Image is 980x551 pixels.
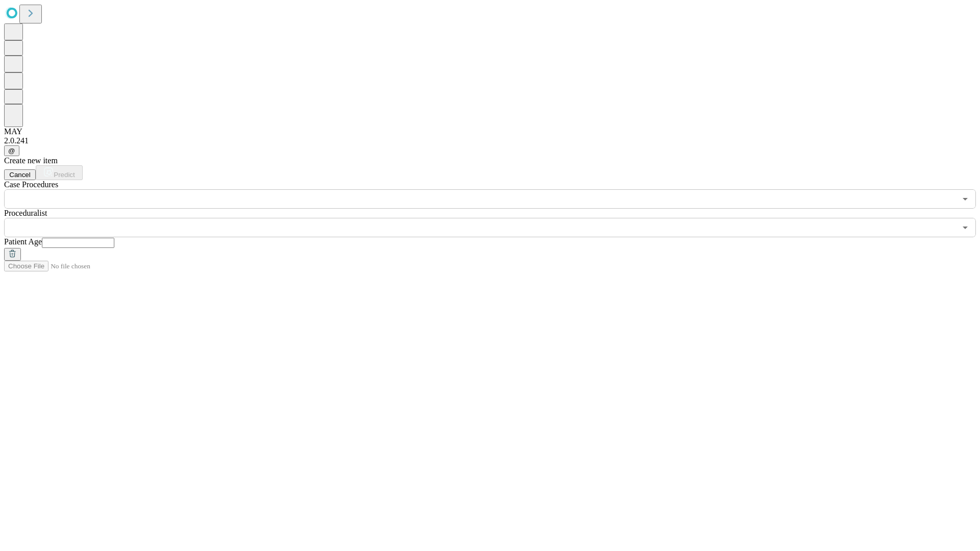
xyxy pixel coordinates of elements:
[54,171,75,179] span: Predict
[4,156,58,165] span: Create new item
[4,169,36,180] button: Cancel
[8,147,15,155] span: @
[958,192,972,206] button: Open
[4,136,976,145] div: 2.0.241
[4,127,976,136] div: MAY
[36,165,83,180] button: Predict
[4,145,19,156] button: @
[4,180,58,189] span: Scheduled Procedure
[4,209,47,217] span: Proceduralist
[9,171,31,179] span: Cancel
[958,220,972,235] button: Open
[4,237,42,246] span: Patient Age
